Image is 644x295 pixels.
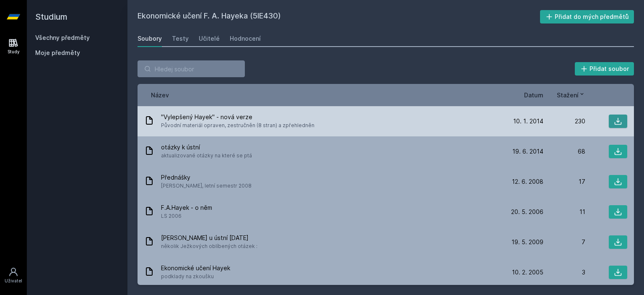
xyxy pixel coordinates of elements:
[543,208,585,216] div: 11
[524,91,543,99] button: Datum
[161,113,314,121] span: "Vylepšený Hayek" - nová verze
[512,147,543,156] span: 19. 6. 2014
[543,178,585,186] div: 17
[138,34,162,43] div: Soubory
[172,30,189,47] a: Testy
[151,91,169,99] button: Název
[540,10,634,23] button: Přidat do mých předmětů
[230,34,261,43] div: Hodnocení
[161,272,230,281] span: podklady na zkoušku
[161,242,257,251] span: několik Ježkových oblíbených otázek :
[512,178,543,186] span: 12. 6. 2008
[161,143,252,151] span: otázky k ústní
[138,10,540,23] h2: Ekonomické učení F. A. Hayeka (5IE430)
[230,30,261,47] a: Hodnocení
[199,34,220,43] div: Učitelé
[543,268,585,277] div: 3
[161,151,252,160] span: aktualizované otázky na které se ptá
[161,173,252,182] span: Přednášky
[138,30,162,47] a: Soubory
[543,238,585,246] div: 7
[543,117,585,125] div: 230
[35,49,80,57] span: Moje předměty
[161,204,212,212] span: F.A.Hayek - o něm
[161,182,252,190] span: [PERSON_NAME], letní semestr 2008
[2,263,25,288] a: Uživatel
[35,34,90,41] a: Všechny předměty
[161,212,212,220] span: LS 2006
[557,91,579,99] span: Stažení
[2,34,25,59] a: Study
[199,30,220,47] a: Učitelé
[138,60,245,77] input: Hledej soubor
[513,117,543,125] span: 10. 1. 2014
[512,238,543,246] span: 19. 5. 2009
[161,121,314,130] span: Původní materiál opraven, zestručněn (8 stran) a zpřehledněn
[511,208,543,216] span: 20. 5. 2006
[161,234,257,242] span: [PERSON_NAME] u ústní [DATE]
[543,147,585,156] div: 68
[512,268,543,277] span: 10. 2. 2005
[161,264,230,272] span: Ekonomické učení Hayek
[557,91,585,99] button: Stažení
[8,49,20,55] div: Study
[5,278,22,284] div: Uživatel
[575,62,634,76] button: Přidat soubor
[172,34,189,43] div: Testy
